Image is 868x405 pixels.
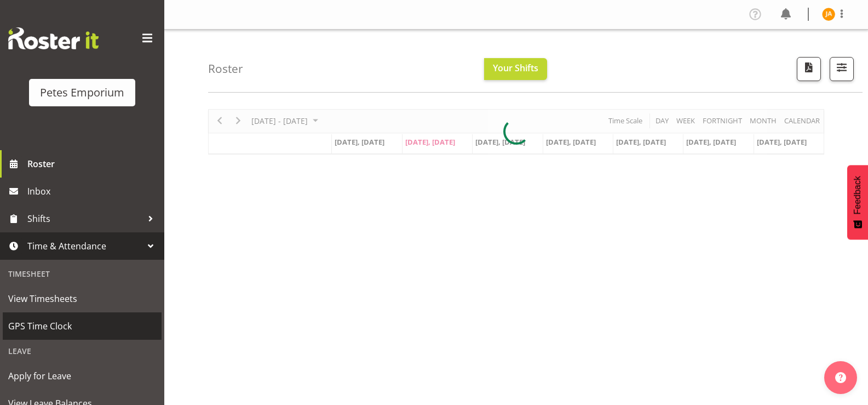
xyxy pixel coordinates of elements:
[27,156,159,172] span: Roster
[3,312,162,340] a: GPS Time Clock
[797,57,821,81] button: Download a PDF of the roster according to the set date range.
[8,368,156,384] span: Apply for Leave
[40,84,124,101] div: Petes Emporium
[8,27,99,49] img: Rosterit website logo
[27,210,142,227] span: Shifts
[8,318,156,334] span: GPS Time Clock
[8,290,156,307] span: View Timesheets
[830,57,854,81] button: Filter Shifts
[27,238,142,254] span: Time & Attendance
[208,62,243,75] h4: Roster
[484,58,547,80] button: Your Shifts
[27,183,159,199] span: Inbox
[3,263,162,285] div: Timesheet
[3,340,162,362] div: Leave
[853,176,863,214] span: Feedback
[847,165,868,239] button: Feedback - Show survey
[3,362,162,390] a: Apply for Leave
[3,285,162,312] a: View Timesheets
[493,62,538,74] span: Your Shifts
[835,372,846,383] img: help-xxl-2.png
[822,8,835,21] img: jeseryl-armstrong10788.jpg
